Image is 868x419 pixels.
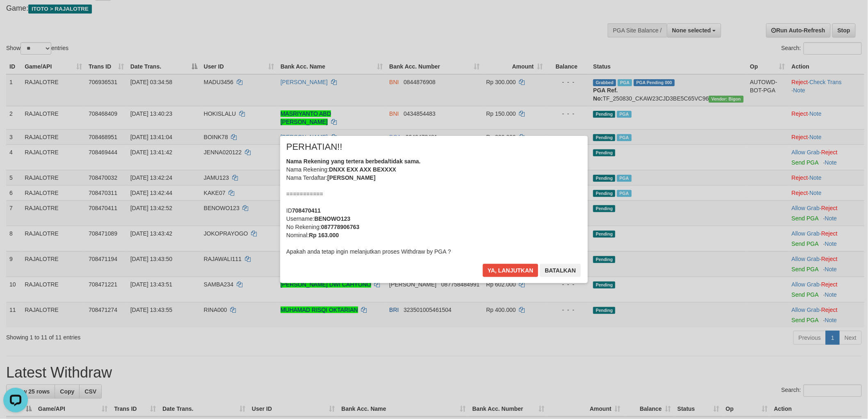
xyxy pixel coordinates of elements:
[309,232,339,238] b: Rp 163.000
[292,207,321,214] b: 708470411
[327,174,375,181] b: [PERSON_NAME]
[314,215,350,222] b: BENOWO123
[483,264,539,277] button: Ya, lanjutkan
[329,166,396,173] b: DNXX EXX AXX BEXXXX
[3,3,28,28] button: Open LiveChat chat widget
[286,157,582,256] div: Nama Rekening: Nama Terdaftar: =========== ID Username: No Rekening: Nominal: Apakah anda tetap i...
[540,264,581,277] button: Batalkan
[286,158,421,165] b: Nama Rekening yang tertera berbeda/tidak sama.
[321,224,359,230] b: 087778906763
[286,143,343,151] span: PERHATIAN!!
